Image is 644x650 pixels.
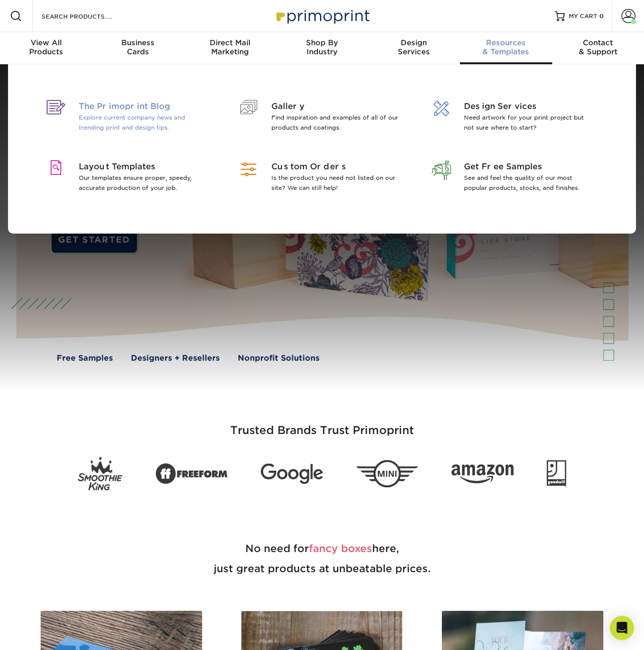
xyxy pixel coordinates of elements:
[356,460,418,488] img: Mini
[41,149,218,209] a: Layout Templates Our templates ensure proper, speedy, accurate production of your job.
[552,32,644,64] a: Contact& Support
[271,100,401,113] span: Gallery
[460,32,552,64] a: Resources& Templates
[464,161,594,173] span: Get Free Samples
[92,32,184,64] a: BusinessCards
[272,5,372,27] img: Primoprint
[41,88,218,149] a: The Primoprint Blog Explore current company news and trending print and design tips.
[29,514,615,603] h2: No need for here, just great products at unbeatable prices.
[276,32,368,64] a: Shop ByIndustry
[464,113,594,133] p: Need artwork for your print project but not sure where to start?
[41,10,138,22] input: SEARCH PRODUCTS.....
[610,616,634,640] div: Open Intercom Messenger
[184,32,276,64] a: Direct MailMarketing
[552,38,644,47] span: Contact
[79,100,209,113] span: The Primoprint Blog
[464,100,594,113] span: Design Services
[552,38,644,56] div: & Support
[451,464,514,483] img: Amazon
[78,457,122,491] img: Smoothie King
[233,149,411,209] a: Custom Orders Is the product you need not listed on our site? We can still help!
[271,161,401,173] span: Custom Orders
[184,38,276,47] span: Direct Mail
[460,38,552,56] div: & Templates
[599,13,604,20] span: 0
[79,113,209,133] p: Explore current company news and trending print and design tips.
[368,38,460,56] div: Services
[92,38,184,56] div: Cards
[184,38,276,56] div: Marketing
[29,400,615,449] h3: Trusted Brands Trust Primoprint
[92,38,184,47] span: Business
[569,12,597,21] span: MY CART
[426,149,603,209] a: Get Free Samples See and feel the quality of our most popular products, stocks, and finishes.
[547,460,566,487] img: Goodwill
[460,38,552,47] span: Resources
[271,173,401,193] p: Is the product you need not listed on our site? We can still help!
[276,38,368,47] span: Shop By
[368,38,460,47] span: Design
[155,458,228,490] img: Freeform
[233,88,411,149] a: Gallery Find inspiration and examples of all of our products and coatings.
[276,38,368,56] div: Industry
[426,88,603,149] a: Design Services Need artwork for your print project but not sure where to start?
[464,173,594,193] p: See and feel the quality of our most popular products, stocks, and finishes.
[368,32,460,64] a: DesignServices
[261,464,323,484] img: Google
[309,543,372,555] span: fancy boxes
[271,113,401,133] p: Find inspiration and examples of all of our products and coatings.
[79,173,209,193] p: Our templates ensure proper, speedy, accurate production of your job.
[79,161,209,173] span: Layout Templates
